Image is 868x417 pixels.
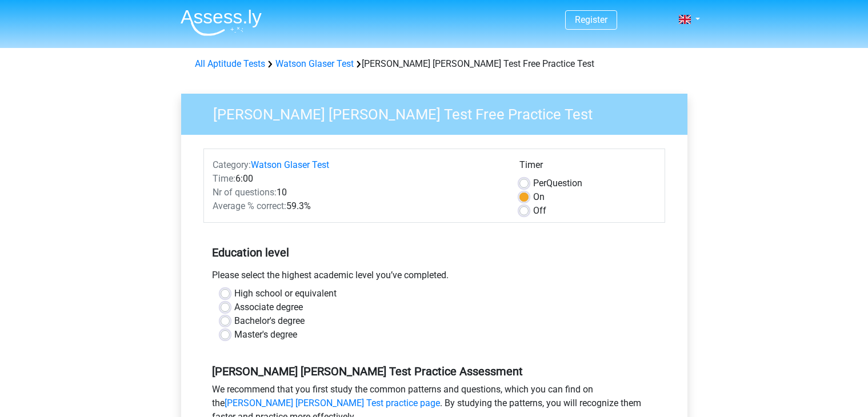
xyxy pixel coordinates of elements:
[199,101,679,123] h3: [PERSON_NAME] [PERSON_NAME] Test Free Practice Test
[234,328,297,342] label: Master's degree
[533,190,545,204] label: On
[204,172,511,186] div: 6:00
[234,314,305,328] label: Bachelor's degree
[213,159,251,170] span: Category:
[275,58,354,69] a: Watson Glaser Test
[225,398,440,408] a: [PERSON_NAME] [PERSON_NAME] Test practice page
[212,364,657,378] h5: [PERSON_NAME] [PERSON_NAME] Test Practice Assessment
[533,178,546,189] span: Per
[213,173,235,184] span: Time:
[203,268,665,287] div: Please select the highest academic level you’ve completed.
[575,14,607,25] a: Register
[533,204,546,218] label: Off
[213,187,277,198] span: Nr of questions:
[204,199,511,213] div: 59.3%
[204,186,511,199] div: 10
[533,177,582,190] label: Question
[234,287,337,300] label: High school or equivalent
[234,300,303,314] label: Associate degree
[195,58,265,69] a: All Aptitude Tests
[213,201,286,211] span: Average % correct:
[519,158,656,177] div: Timer
[212,241,657,264] h5: Education level
[251,159,329,170] a: Watson Glaser Test
[181,9,262,36] img: Assessly
[190,57,678,71] div: [PERSON_NAME] [PERSON_NAME] Test Free Practice Test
